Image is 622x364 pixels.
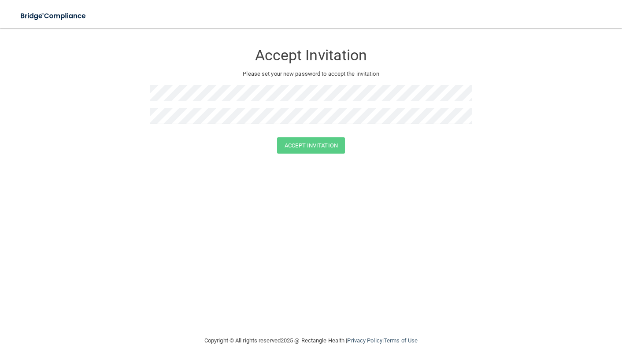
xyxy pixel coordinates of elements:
[13,7,94,25] img: bridge_compliance_login_screen.278c3ca4.svg
[347,337,382,344] a: Privacy Policy
[150,47,472,63] h3: Accept Invitation
[150,327,472,355] div: Copyright © All rights reserved 2025 @ Rectangle Health | |
[157,69,465,79] p: Please set your new password to accept the invitation
[384,337,418,344] a: Terms of Use
[277,137,345,154] button: Accept Invitation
